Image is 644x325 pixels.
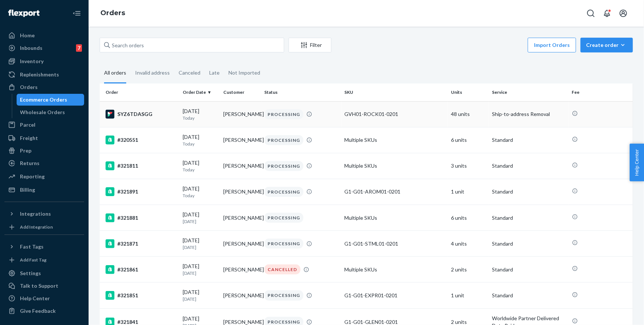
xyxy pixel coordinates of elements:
[183,237,218,250] div: [DATE]
[106,291,177,300] div: #321851
[264,290,303,300] div: PROCESSING
[183,270,218,276] p: [DATE]
[221,179,262,205] td: [PERSON_NAME]
[20,282,58,290] div: Talk to Support
[179,63,200,82] div: Canceled
[586,41,627,49] div: Create order
[264,135,303,145] div: PROCESSING
[76,44,82,52] div: 7
[492,136,566,144] p: Standard
[183,192,218,199] p: Today
[492,292,566,299] p: Standard
[264,109,303,119] div: PROCESSING
[489,101,569,127] td: Ship-to-address Removal
[106,265,177,274] div: #321861
[344,292,445,299] div: G1-G01-EXPR01-0201
[344,188,445,195] div: G1-G01-AROM01-0201
[448,83,489,101] th: Units
[4,208,84,220] button: Integrations
[106,136,177,144] div: #320551
[106,239,177,248] div: #321871
[183,288,218,302] div: [DATE]
[183,263,218,276] div: [DATE]
[183,141,218,147] p: Today
[341,127,448,153] td: Multiple SKUs
[448,231,489,257] td: 4 units
[183,211,218,225] div: [DATE]
[489,83,569,101] th: Service
[4,305,84,317] button: Give Feedback
[183,296,218,302] p: [DATE]
[4,280,84,292] a: Talk to Support
[20,173,45,180] div: Reporting
[20,186,35,194] div: Billing
[221,205,262,231] td: [PERSON_NAME]
[630,144,644,181] button: Help Center
[448,283,489,308] td: 1 unit
[448,127,489,153] td: 6 units
[341,205,448,231] td: Multiple SKUs
[94,3,131,24] ol: breadcrumbs
[69,6,84,21] button: Close Navigation
[183,167,218,173] p: Today
[17,94,85,106] a: Ecommerce Orders
[20,243,44,250] div: Fast Tags
[100,38,284,52] input: Search orders
[492,240,566,247] p: Standard
[228,63,260,82] div: Not Imported
[20,147,31,154] div: Prep
[344,110,445,118] div: GVH01-ROCK01-0201
[180,83,221,101] th: Order Date
[4,157,84,169] a: Returns
[448,101,489,127] td: 48 units
[4,55,84,67] a: Inventory
[20,96,68,103] div: Ecommerce Orders
[4,184,84,196] a: Billing
[264,213,303,223] div: PROCESSING
[100,9,125,17] a: Orders
[183,133,218,147] div: [DATE]
[106,161,177,170] div: #321811
[583,6,598,21] button: Open Search Box
[581,38,633,52] button: Create order
[20,32,35,39] div: Home
[20,44,42,52] div: Inbounds
[20,134,38,142] div: Freight
[616,6,631,21] button: Open account menu
[100,83,180,101] th: Order
[221,283,262,308] td: [PERSON_NAME]
[20,71,59,78] div: Replenishments
[104,63,126,83] div: All orders
[183,185,218,199] div: [DATE]
[183,218,218,225] p: [DATE]
[264,264,300,274] div: CANCELLED
[4,292,84,304] a: Help Center
[289,38,331,52] button: Filter
[569,83,633,101] th: Fee
[4,241,84,253] button: Fast Tags
[264,161,303,171] div: PROCESSING
[448,257,489,283] td: 2 units
[448,205,489,231] td: 6 units
[4,223,84,232] a: Add Integration
[492,266,566,273] p: Standard
[20,295,50,302] div: Help Center
[20,224,53,230] div: Add Integration
[264,239,303,249] div: PROCESSING
[4,132,84,144] a: Freight
[341,153,448,179] td: Multiple SKUs
[600,6,614,21] button: Open notifications
[4,69,84,81] a: Replenishments
[224,89,259,95] div: Customer
[20,307,56,315] div: Give Feedback
[221,231,262,257] td: [PERSON_NAME]
[183,159,218,173] div: [DATE]
[4,145,84,157] a: Prep
[20,109,65,116] div: Wholesale Orders
[528,38,576,52] button: Import Orders
[264,187,303,197] div: PROCESSING
[17,106,85,118] a: Wholesale Orders
[221,101,262,127] td: [PERSON_NAME]
[221,127,262,153] td: [PERSON_NAME]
